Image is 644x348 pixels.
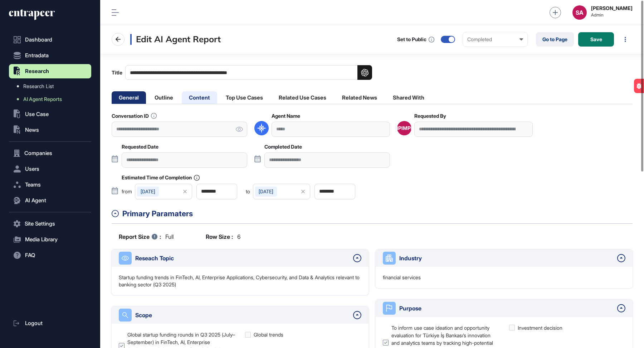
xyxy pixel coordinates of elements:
button: Users [9,162,91,176]
label: Estimated Time of Completion [122,175,200,181]
div: IBPIMPM [394,125,415,131]
li: Outline [147,91,180,104]
div: Purpose [399,304,614,313]
button: Entradata [9,48,91,63]
button: Use Case [9,107,91,121]
label: Requested By [414,113,446,119]
div: Investment decision [518,324,562,332]
span: Use Case [25,111,49,117]
li: Shared With [386,91,431,104]
button: Teams [9,178,91,192]
li: Content [182,91,217,104]
span: Dashboard [25,37,52,43]
button: Media Library [9,232,91,247]
a: AI Agent Reports [13,93,91,106]
b: Row Size : [206,232,233,241]
button: Site Settings [9,217,91,231]
div: [DATE] [137,187,159,197]
a: Go to Page [536,32,574,47]
button: Save [578,32,614,47]
label: Agent Name [272,113,300,119]
li: Related Use Cases [272,91,333,104]
label: Conversation ID [112,113,157,119]
span: Users [25,166,39,172]
div: [DATE] [255,187,277,197]
strong: [PERSON_NAME] [591,5,633,11]
span: to [246,189,250,194]
li: Related News [335,91,384,104]
label: Title [112,65,372,80]
span: News [25,127,39,133]
button: SA [572,5,587,20]
span: Site Settings [25,221,55,227]
button: AI Agent [9,193,91,208]
div: 6 [206,232,240,241]
span: Media Library [25,237,58,242]
a: Dashboard [9,33,91,47]
li: General [112,91,146,104]
input: Title [125,65,372,80]
h3: Edit AI Agent Report [130,34,221,45]
div: Completed [467,37,523,42]
span: Admin [591,13,633,18]
p: financial services [383,274,421,281]
b: Report Size : [119,232,161,241]
div: full [119,232,174,241]
div: Global trends [254,331,283,338]
p: Startup funding trends in FinTech, AI, Enterprise Applications, Cybersecurity, and Data & Analyti... [119,274,361,288]
button: FAQ [9,248,91,262]
button: Research [9,64,91,78]
button: News [9,123,91,137]
a: Research List [13,80,91,93]
div: Reseach Topic [135,254,350,262]
label: Requested Date [122,144,158,150]
span: Teams [25,182,41,188]
span: Entradata [25,53,49,58]
span: from [122,189,132,194]
span: Research [25,68,49,74]
li: Top Use Cases [219,91,270,104]
span: Save [590,37,602,42]
a: Logout [9,316,91,330]
div: Scope [135,311,350,319]
span: Companies [24,150,52,156]
span: AI Agent Reports [23,96,62,102]
span: Logout [25,320,43,326]
span: FAQ [25,252,35,258]
button: Companies [9,146,91,160]
div: Set to Public [397,37,426,42]
div: Primary Paramaters [122,208,633,219]
span: AI Agent [25,198,46,203]
label: Completed Date [264,144,302,150]
div: Industry [399,254,614,262]
span: Research List [23,83,54,89]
